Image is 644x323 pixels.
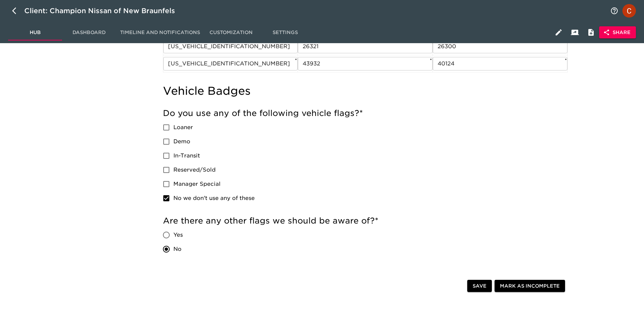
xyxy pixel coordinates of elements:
[173,231,183,239] span: Yes
[583,24,599,40] button: Internal Notes and Comments
[12,28,58,37] span: Hub
[622,4,636,18] img: Profile
[606,3,622,19] button: notifications
[163,215,568,226] h5: Are there any other flags we should be aware of?
[120,28,200,37] span: Timeline and Notifications
[500,282,560,290] span: Mark as Incomplete
[173,245,181,253] span: No
[173,152,200,160] span: In-Transit
[173,180,221,188] span: Manager Special
[473,282,486,290] span: Save
[173,166,216,174] span: Reserved/Sold
[173,194,255,202] span: No we don't use any of these
[599,26,636,39] button: Share
[163,108,568,119] h5: Do you use any of the following vehicle flags?
[551,24,567,40] button: Edit Hub
[495,280,565,292] button: Mark as Incomplete
[24,5,185,16] div: Client: Champion Nissan of New Braunfels
[163,84,568,98] h4: Vehicle Badges
[567,24,583,40] button: Client View
[467,280,492,292] button: Save
[66,28,112,37] span: Dashboard
[208,28,254,37] span: Customization
[173,138,190,146] span: Demo
[262,28,308,37] span: Settings
[605,28,631,37] span: Share
[173,123,193,131] span: Loaner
